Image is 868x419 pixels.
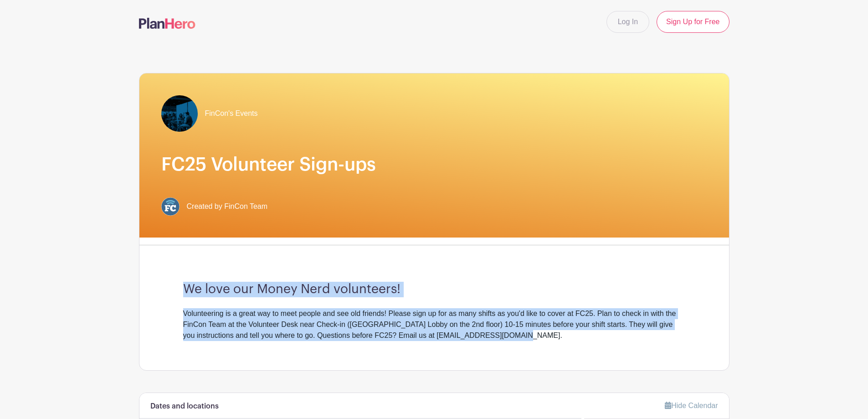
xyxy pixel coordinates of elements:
[183,282,685,297] h3: We love our Money Nerd volunteers!
[161,154,707,176] h1: FC25 Volunteer Sign-ups
[205,108,258,119] span: FinCon's Events
[657,11,729,33] a: Sign Up for Free
[161,95,198,132] img: Screen%20Shot%202024-09-23%20at%207.49.53%20PM.png
[139,18,195,29] img: logo-507f7623f17ff9eddc593b1ce0a138ce2505c220e1c5a4e2b4648c50719b7d32.svg
[187,201,268,212] span: Created by FinCon Team
[161,197,180,216] img: FC%20circle.png
[150,402,219,411] h6: Dates and locations
[183,308,685,341] div: Volunteering is a great way to meet people and see old friends! Please sign up for as many shifts...
[665,402,718,409] a: Hide Calendar
[606,11,649,33] a: Log In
